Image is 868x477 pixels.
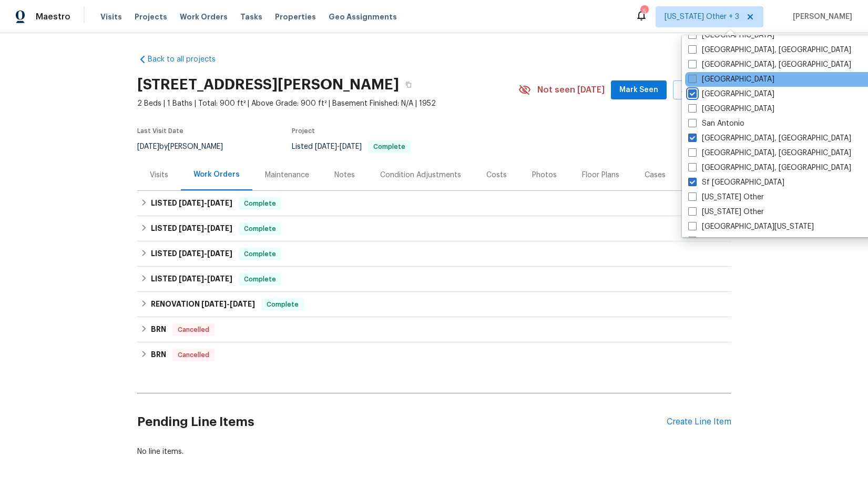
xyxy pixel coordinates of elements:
[688,30,774,40] label: [GEOGRAPHIC_DATA]
[681,84,723,97] span: Actions
[315,143,337,150] span: [DATE]
[137,54,238,65] a: Back to all projects
[688,133,851,144] label: [GEOGRAPHIC_DATA], [GEOGRAPHIC_DATA]
[137,191,731,216] div: LISTED [DATE]-[DATE]Complete
[688,148,851,158] label: [GEOGRAPHIC_DATA], [GEOGRAPHIC_DATA]
[207,250,232,257] span: [DATE]
[262,299,303,310] span: Complete
[179,250,232,257] span: -
[688,236,816,247] label: Southwest, [GEOGRAPHIC_DATA]
[532,170,557,180] div: Photos
[688,177,784,188] label: Sf [GEOGRAPHIC_DATA]
[137,79,399,90] h2: [STREET_ADDRESS][PERSON_NAME]
[688,45,851,55] label: [GEOGRAPHIC_DATA], [GEOGRAPHIC_DATA]
[240,274,280,285] span: Complete
[230,300,255,308] span: [DATE]
[275,12,316,22] span: Properties
[240,13,262,21] span: Tasks
[240,249,280,259] span: Complete
[665,12,739,22] span: [US_STATE] Other + 3
[173,350,213,360] span: Cancelled
[100,12,122,22] span: Visits
[292,128,315,134] span: Project
[334,170,355,180] div: Notes
[137,143,159,150] span: [DATE]
[611,80,667,100] button: Mark Seen
[137,317,731,342] div: BRN Cancelled
[137,98,518,109] span: 2 Beds | 1 Baths | Total: 900 ft² | Above Grade: 900 ft² | Basement Finished: N/A | 1952
[688,207,764,217] label: [US_STATE] Other
[645,170,666,180] div: Cases
[537,85,605,95] span: Not seen [DATE]
[207,225,232,232] span: [DATE]
[36,12,70,22] span: Maestro
[201,300,227,308] span: [DATE]
[369,144,410,150] span: Complete
[240,198,280,209] span: Complete
[179,225,232,232] span: -
[179,250,204,257] span: [DATE]
[137,446,731,457] div: No line items.
[340,143,362,150] span: [DATE]
[150,170,168,180] div: Visits
[329,12,397,22] span: Geo Assignments
[180,12,228,22] span: Work Orders
[137,128,183,134] span: Last Visit Date
[688,221,814,232] label: [GEOGRAPHIC_DATA][US_STATE]
[135,12,167,22] span: Projects
[380,170,461,180] div: Condition Adjustments
[486,170,507,180] div: Costs
[151,248,232,260] h6: LISTED
[673,80,731,100] button: Actions
[640,6,648,17] div: 5
[688,59,851,70] label: [GEOGRAPHIC_DATA], [GEOGRAPHIC_DATA]
[151,222,232,235] h6: LISTED
[137,216,731,241] div: LISTED [DATE]-[DATE]Complete
[688,163,851,173] label: [GEOGRAPHIC_DATA], [GEOGRAPHIC_DATA]
[179,275,232,282] span: -
[137,140,236,153] div: by [PERSON_NAME]
[179,199,204,207] span: [DATE]
[207,275,232,282] span: [DATE]
[399,75,418,94] button: Copy Address
[137,241,731,267] div: LISTED [DATE]-[DATE]Complete
[582,170,619,180] div: Floor Plans
[688,89,774,99] label: [GEOGRAPHIC_DATA]
[173,324,213,335] span: Cancelled
[151,349,166,361] h6: BRN
[688,74,774,85] label: [GEOGRAPHIC_DATA]
[688,192,764,202] label: [US_STATE] Other
[151,273,232,286] h6: LISTED
[201,300,255,308] span: -
[151,197,232,210] h6: LISTED
[315,143,362,150] span: -
[688,104,774,114] label: [GEOGRAPHIC_DATA]
[207,199,232,207] span: [DATE]
[137,342,731,368] div: BRN Cancelled
[265,170,309,180] div: Maintenance
[667,417,731,427] div: Create Line Item
[179,225,204,232] span: [DATE]
[193,169,240,180] div: Work Orders
[619,84,658,97] span: Mark Seen
[151,323,166,336] h6: BRN
[688,118,744,129] label: San Antonio
[137,267,731,292] div: LISTED [DATE]-[DATE]Complete
[292,143,411,150] span: Listed
[179,199,232,207] span: -
[151,298,255,311] h6: RENOVATION
[137,398,667,446] h2: Pending Line Items
[789,12,852,22] span: [PERSON_NAME]
[137,292,731,317] div: RENOVATION [DATE]-[DATE]Complete
[179,275,204,282] span: [DATE]
[240,224,280,234] span: Complete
